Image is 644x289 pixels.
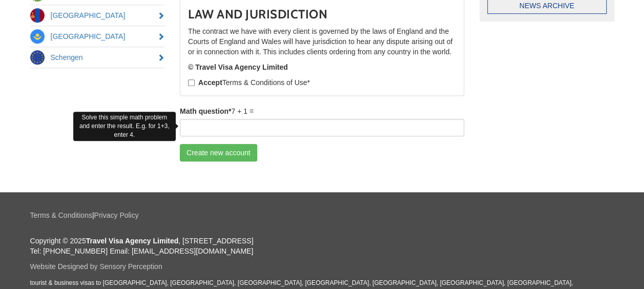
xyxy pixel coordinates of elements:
[30,26,165,47] a: [GEOGRAPHIC_DATA]
[198,78,222,87] strong: Accept
[307,78,309,87] span: This field is required.
[30,262,162,271] a: Website Designed by Sensory Perception
[188,63,288,71] strong: © Travel Visa Agency Limited
[188,77,310,88] label: Terms & Conditions of Use
[30,211,92,219] a: Terms & Conditions
[188,26,456,57] p: The contract we have with every client is governed by the laws of England and the Courts of Engla...
[180,106,231,116] label: Math question
[94,211,139,219] a: Privacy Policy
[188,8,456,21] h3: LAW AND JURISDICTION
[30,236,614,256] p: Copyright © 2025 , [STREET_ADDRESS] Tel: [PHONE_NUMBER] Email: [EMAIL_ADDRESS][DOMAIN_NAME]
[180,144,257,161] button: Create new account
[30,5,165,26] a: [GEOGRAPHIC_DATA]
[30,47,165,68] a: Schengen
[86,237,179,245] strong: Travel Visa Agency Limited
[30,210,614,220] p: |
[180,106,464,136] div: 7 + 1 =
[228,107,231,115] span: This field is required.
[188,79,195,86] input: AcceptTerms & Conditions of Use*
[73,112,176,141] div: Solve this simple math problem and enter the result. E.g. for 1+3, enter 4.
